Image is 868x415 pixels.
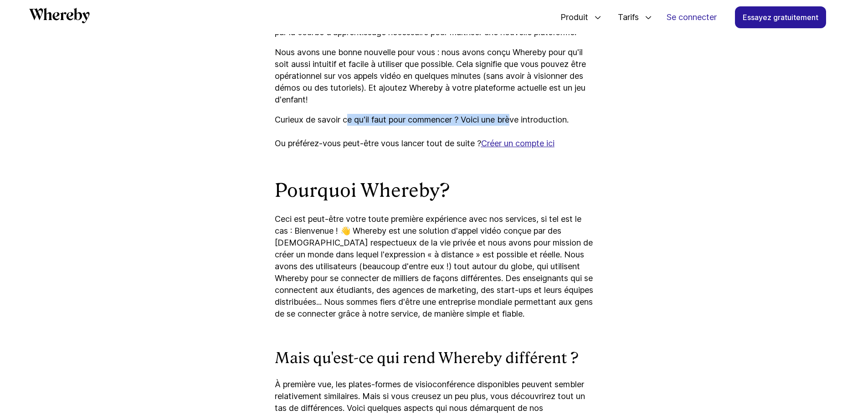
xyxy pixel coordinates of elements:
[275,214,593,318] font: Ceci est peut-être votre toute première expérience avec nos services, si tel est le cas : Bienven...
[275,179,450,201] font: Pourquoi Whereby?
[618,12,639,22] font: Tarifs
[667,12,717,22] font: Se connecter
[481,138,555,148] a: Créer un compte ici
[29,8,90,26] a: Par lequel
[275,47,586,104] font: Nous avons une bonne nouvelle pour vous : nous avons conçu Whereby pour qu'il soit aussi intuitif...
[659,7,724,28] a: Se connecter
[735,6,826,28] a: Essayez gratuitement
[275,349,579,367] font: Mais qu'est-ce qui rend Whereby différent ?
[275,115,569,124] font: Curieux de savoir ce qu'il faut pour commencer ? Voici une brève introduction.
[275,138,481,148] font: Ou préférez-vous peut-être vous lancer tout de suite ?
[29,8,90,23] svg: Par lequel
[743,13,818,22] font: Essayez gratuitement
[560,12,588,22] font: Produit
